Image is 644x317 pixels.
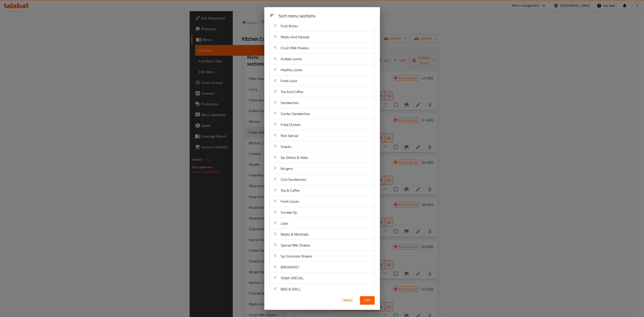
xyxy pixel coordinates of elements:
div: Fried Chicken [270,119,374,130]
span: Sp Chocolate Shakes [281,253,312,260]
div: BREAKFAST [270,262,374,273]
span: Healthy Juices [281,66,302,73]
div: Healthy Juices [270,64,374,75]
div: BBQ & GRILL [270,284,374,295]
span: Crush Milk Shakes [281,45,309,51]
div: Mojito & Mocktails [270,229,374,240]
div: TAWA SPECIAL [270,273,374,284]
span: Fresh Juice [281,77,297,84]
div: Sp Chocolate Shakes [270,251,374,262]
div: Burgers [270,163,374,174]
span: Combo Sandwiches [281,110,310,117]
div: Crush Milk Shakes [270,43,374,53]
span: Burgers [281,165,293,172]
span: Cancel [342,298,353,303]
div: Rice Special [270,130,374,141]
span: TAWA SPECIAL [281,275,304,281]
span: Fried Chicken [281,121,301,128]
div: Lassi [270,218,374,229]
div: Fresh Juice [270,75,374,86]
span: Arabian Juices [281,55,302,62]
div: Arabian Juices [270,53,374,64]
div: Sort menu sections [277,11,376,21]
span: Sandwiches [281,99,299,106]
div: Fruit Bricks [270,21,374,32]
span: Special Milk Shakes [281,242,310,249]
div: Club Sandwiches [270,174,374,185]
div: Sandwiches [270,97,374,108]
div: Tea And Coffee [270,86,374,97]
span: Tea And Coffee [281,88,303,95]
span: Mojito And Falooda [281,34,309,40]
span: Mojito & Mocktails [281,231,309,238]
span: BBQ & GRILL [281,286,301,292]
span: Fruit Bricks [281,23,298,29]
span: Sort [364,298,371,303]
span: Sundae Sp. [281,209,297,216]
span: Lassi [281,220,288,227]
button: Sort [360,296,375,304]
span: Club Sandwiches [281,176,306,183]
div: Snacks [270,141,374,152]
span: BREAKFAST [281,264,299,270]
span: Snacks [281,143,291,150]
span: Sp. Dishes & Sides [281,154,308,161]
span: Rice Special [281,132,298,139]
div: Fresh Juices [270,196,374,207]
div: Mojito And Falooda [270,32,374,43]
span: Tea & Coffee [281,187,300,194]
div: Tea & Coffee [270,185,374,196]
div: Sundae Sp. [270,207,374,218]
div: Sp. Dishes & Sides [270,152,374,163]
div: Combo Sandwiches [270,108,374,119]
button: Cancel [340,296,355,304]
span: Fresh Juices [281,198,299,205]
div: Special Milk Shakes [270,240,374,251]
